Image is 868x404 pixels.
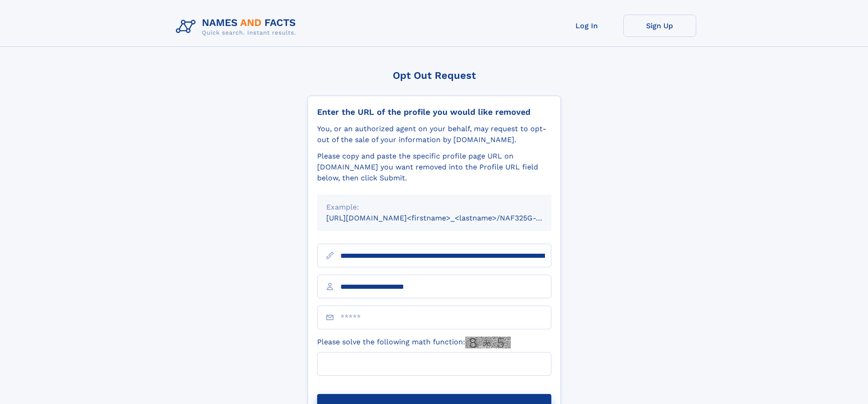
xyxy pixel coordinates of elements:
[623,15,696,37] a: Sign Up
[317,123,551,145] div: You, or an authorized agent on your behalf, may request to opt-out of the sale of your informatio...
[317,337,511,348] label: Please solve the following math function:
[317,151,551,184] div: Please copy and paste the specific profile page URL on [DOMAIN_NAME] you want removed into the Pr...
[308,70,561,81] div: Opt Out Request
[317,107,551,117] div: Enter the URL of the profile you would like removed
[326,202,542,213] div: Example:
[326,214,569,222] small: [URL][DOMAIN_NAME]<firstname>_<lastname>/NAF325G-xxxxxxxx
[172,15,303,39] img: Logo Names and Facts
[550,15,623,37] a: Log In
